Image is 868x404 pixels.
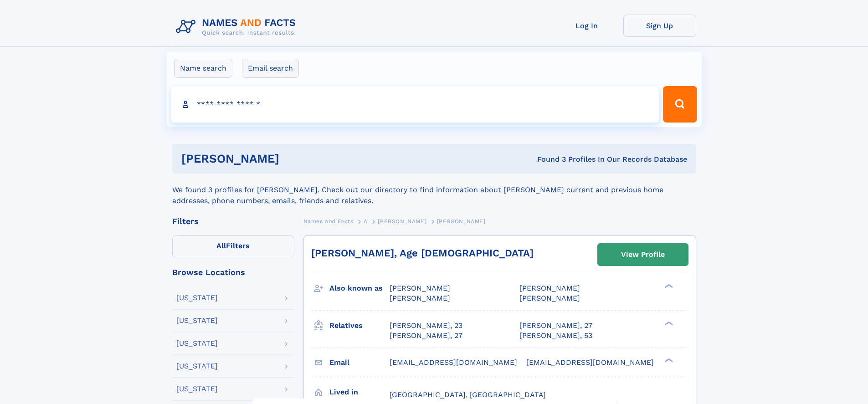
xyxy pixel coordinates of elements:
[390,321,462,331] a: [PERSON_NAME], 23
[519,331,592,341] a: [PERSON_NAME], 53
[329,355,390,370] h3: Email
[176,294,218,302] div: [US_STATE]
[311,247,534,259] a: [PERSON_NAME], Age [DEMOGRAPHIC_DATA]
[176,340,218,347] div: [US_STATE]
[172,268,294,276] div: Browse Locations
[242,59,299,78] label: Email search
[623,15,696,37] a: Sign Up
[364,218,368,225] span: A
[176,317,218,324] div: [US_STATE]
[329,281,390,296] h3: Also known as
[364,215,368,227] a: A
[408,154,687,164] div: Found 3 Profiles In Our Records Database
[172,174,696,206] div: We found 3 profiles for [PERSON_NAME]. Check out our directory to find information about [PERSON_...
[176,363,218,370] div: [US_STATE]
[390,294,450,302] span: [PERSON_NAME]
[390,390,546,399] span: [GEOGRAPHIC_DATA], [GEOGRAPHIC_DATA]
[329,318,390,333] h3: Relatives
[663,320,673,326] div: ❯
[378,218,426,225] span: [PERSON_NAME]
[378,215,426,227] a: [PERSON_NAME]
[172,217,294,225] div: Filters
[519,294,580,302] span: [PERSON_NAME]
[663,86,697,123] button: Search Button
[176,385,218,393] div: [US_STATE]
[663,357,673,363] div: ❯
[598,244,688,266] a: View Profile
[172,235,294,257] label: Filters
[174,59,232,78] label: Name search
[621,244,665,265] div: View Profile
[181,153,408,164] h1: [PERSON_NAME]
[519,284,580,292] span: [PERSON_NAME]
[526,358,654,367] span: [EMAIL_ADDRESS][DOMAIN_NAME]
[437,218,486,225] span: [PERSON_NAME]
[519,321,592,331] a: [PERSON_NAME], 27
[329,384,390,400] h3: Lived in
[171,86,659,123] input: search input
[172,15,303,39] img: Logo Names and Facts
[216,241,226,250] span: All
[303,215,354,227] a: Names and Facts
[390,284,450,292] span: [PERSON_NAME]
[550,15,623,37] a: Log In
[390,331,462,341] a: [PERSON_NAME], 27
[663,283,673,289] div: ❯
[390,358,517,367] span: [EMAIL_ADDRESS][DOMAIN_NAME]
